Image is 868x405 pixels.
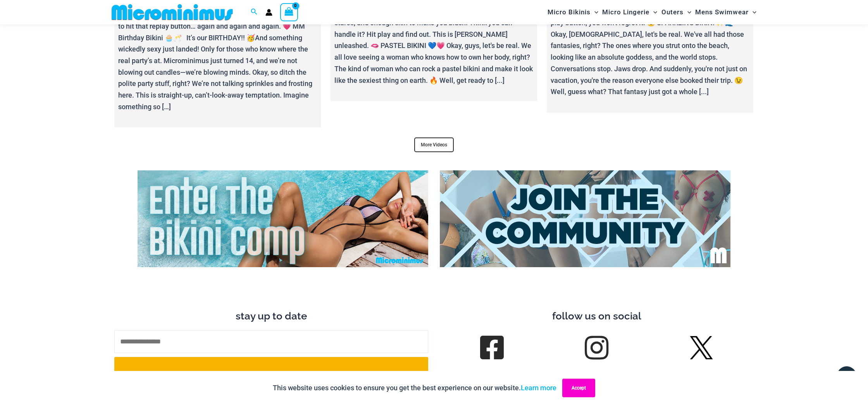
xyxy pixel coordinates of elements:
[521,384,556,392] a: Learn more
[440,170,730,267] img: Join Community 2
[440,310,754,323] h3: follow us on social
[562,379,595,397] button: Accept
[690,336,713,359] img: Twitter X Logo 42562
[649,2,657,22] span: Menu Toggle
[586,337,608,359] a: Follow us on Instagram
[600,2,659,22] a: Micro LingerieMenu ToggleMenu Toggle
[138,170,428,267] img: Enter Bikini Comp
[414,137,454,152] a: More Videos
[693,2,758,22] a: Mens SwimwearMenu ToggleMenu Toggle
[280,3,298,21] a: View Shopping Cart, empty
[695,2,749,22] span: Mens Swimwear
[265,9,272,16] a: Account icon link
[548,2,591,22] span: Micro Bikinis
[481,337,503,359] a: follow us on Facebook
[749,2,756,22] span: Menu Toggle
[251,7,258,17] a: Search icon link
[546,2,600,22] a: Micro BikinisMenu ToggleMenu Toggle
[660,2,693,22] a: OutersMenu ToggleMenu Toggle
[108,3,236,21] img: MM SHOP LOGO FLAT
[273,382,556,394] p: This website uses cookies to ensure you get the best experience on our website.
[684,2,691,22] span: Menu Toggle
[591,2,598,22] span: Menu Toggle
[602,2,649,22] span: Micro Lingerie
[661,2,684,22] span: Outers
[114,310,428,323] h3: stay up to date
[544,1,759,23] nav: Site Navigation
